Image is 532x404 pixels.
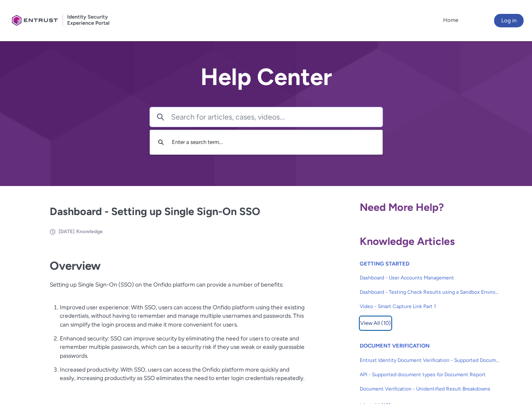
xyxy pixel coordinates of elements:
button: Log in [494,14,524,27]
span: Need More Help? [360,201,444,213]
input: Search for articles, cases, videos... [171,107,382,127]
button: Search [150,107,171,127]
button: View All (10) [360,316,391,330]
h2: Dashboard - Setting up Single Sign-On SSO [50,204,305,220]
a: Document Verification - Unidentified Result Breakdowns [360,382,500,396]
p: Improved user experience: With SSO, users can access the Onfido platform using their existing cre... [60,303,305,329]
span: View All (10) [360,317,391,330]
span: Video - Smart Capture Link Part 1 [360,303,500,310]
a: Dashboard - User Accounts Management [360,271,500,285]
span: Knowledge Articles [360,235,455,247]
span: Enter a search term... [172,139,223,145]
strong: Overview [50,259,101,273]
a: Home [441,14,460,27]
p: Enhanced security: SSO can improve security by eliminating the need for users to create and remem... [60,334,305,360]
span: Dashboard - User Accounts Management [360,274,500,282]
span: Document Verification - Unidentified Result Breakdowns [360,385,500,393]
p: Increased productivity: With SSO, users can access the Onfido platform more quickly and easily, i... [60,365,305,383]
h2: Help Center [150,64,383,90]
span: Entrust Identity Document Verification - Supported Document type and size [360,356,500,364]
a: Dashboard - Testing Check Results using a Sandbox Environment [360,285,500,299]
span: API - Supported document types for Document Report [360,371,500,378]
a: Video - Smart Capture Link Part 1 [360,299,500,314]
li: Knowledge [76,228,103,235]
button: Search [154,134,168,150]
a: DOCUMENT VERIFICATION [360,343,430,349]
a: Entrust Identity Document Verification - Supported Document type and size [360,353,500,367]
span: [DATE] [59,229,75,234]
a: GETTING STARTED [360,260,409,267]
span: Dashboard - Testing Check Results using a Sandbox Environment [360,288,500,296]
a: API - Supported document types for Document Report [360,367,500,382]
p: Setting up Single Sign-On (SSO) on the Onfido platform can provide a number of benefits: [50,280,305,298]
